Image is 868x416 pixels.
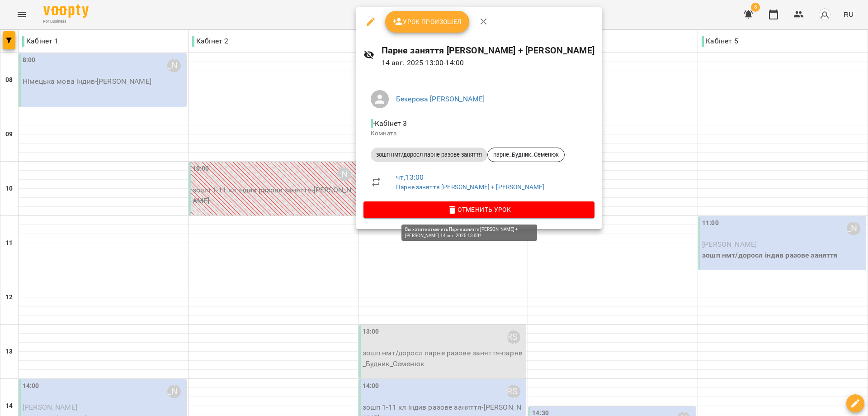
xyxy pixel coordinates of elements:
[392,16,462,27] span: Урок произошел
[371,119,409,128] span: - Кабінет 3
[396,95,485,103] a: Бекерова [PERSON_NAME]
[371,204,587,215] span: Отменить Урок
[382,43,594,57] h6: Парне заняття [PERSON_NAME] + [PERSON_NAME]
[488,151,564,159] span: парне_Будник_Семенюк
[396,173,424,182] a: чт , 13:00
[382,57,594,68] p: 14 авг. 2025 13:00 - 14:00
[487,148,565,162] div: парне_Будник_Семенюк
[363,201,594,218] button: Отменить Урок
[396,183,544,191] a: Парне заняття [PERSON_NAME] + [PERSON_NAME]
[385,11,469,33] button: Урок произошел
[371,151,487,159] span: зошп нмт/доросл парне разове заняття
[371,129,587,138] p: Комната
